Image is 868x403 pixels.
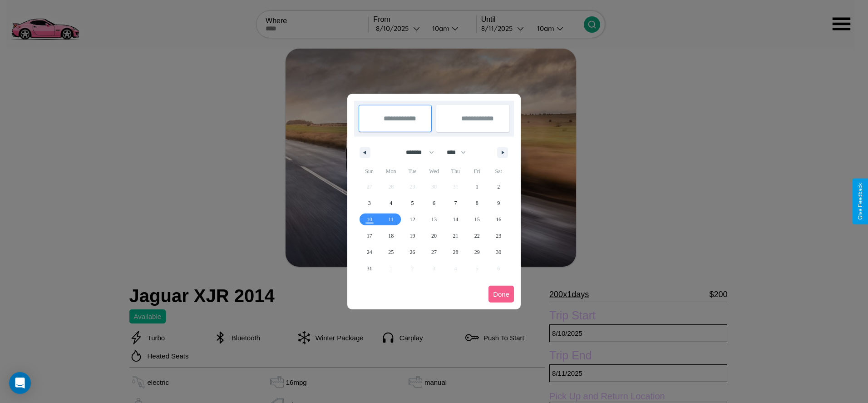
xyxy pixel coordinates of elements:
button: 4 [380,195,401,211]
span: 29 [474,244,480,260]
span: Wed [423,164,444,179]
span: Fri [466,164,488,179]
button: 19 [402,228,423,244]
span: 2 [497,179,500,195]
span: 4 [390,195,392,211]
span: 22 [474,228,480,244]
span: 25 [388,244,394,260]
span: 7 [454,195,457,211]
span: 15 [474,211,480,228]
span: 31 [367,260,372,277]
span: 26 [410,244,415,260]
button: 27 [423,244,444,260]
button: 14 [445,211,466,228]
button: 11 [380,211,401,228]
div: Open Intercom Messenger [9,372,31,394]
button: 3 [359,195,380,211]
button: 30 [488,244,509,260]
span: 14 [453,211,458,228]
span: 19 [410,228,415,244]
button: 6 [423,195,444,211]
button: 21 [445,228,466,244]
span: 11 [388,211,394,228]
button: 29 [466,244,488,260]
span: 24 [367,244,372,260]
button: 17 [359,228,380,244]
button: 20 [423,228,444,244]
button: 7 [445,195,466,211]
div: Give Feedback [857,183,863,220]
span: 6 [433,195,435,211]
span: 18 [388,228,394,244]
span: 5 [411,195,414,211]
span: Tue [402,164,423,179]
span: 3 [368,195,371,211]
button: Done [488,286,514,303]
button: 5 [402,195,423,211]
button: 23 [488,228,509,244]
span: 16 [496,211,501,228]
span: Sat [488,164,509,179]
span: 1 [476,179,478,195]
span: 21 [453,228,458,244]
button: 8 [466,195,488,211]
span: 23 [496,228,501,244]
span: 13 [431,211,437,228]
button: 16 [488,211,509,228]
button: 24 [359,244,380,260]
span: 28 [453,244,458,260]
button: 12 [402,211,423,228]
button: 9 [488,195,509,211]
button: 18 [380,228,401,244]
button: 1 [466,179,488,195]
span: Sun [359,164,380,179]
span: 12 [410,211,415,228]
span: 9 [497,195,500,211]
span: 27 [431,244,437,260]
button: 2 [488,179,509,195]
button: 25 [380,244,401,260]
button: 22 [466,228,488,244]
span: 10 [367,211,372,228]
button: 26 [402,244,423,260]
button: 15 [466,211,488,228]
button: 10 [359,211,380,228]
button: 13 [423,211,444,228]
span: 20 [431,228,437,244]
button: 31 [359,260,380,277]
span: 8 [476,195,478,211]
button: 28 [445,244,466,260]
span: 17 [367,228,372,244]
span: 30 [496,244,501,260]
span: Thu [445,164,466,179]
span: Mon [380,164,401,179]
